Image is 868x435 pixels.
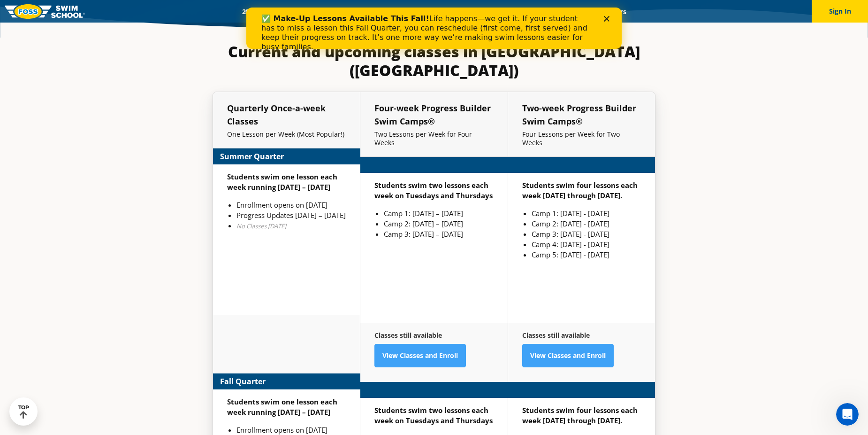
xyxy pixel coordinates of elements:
[374,180,493,200] strong: Students swim two lessons each week on Tuesdays and Thursdays
[384,208,494,218] li: Camp 1: [DATE] – [DATE]
[384,229,494,239] li: Camp 3: [DATE] – [DATE]
[246,8,622,49] iframe: Intercom live chat banner
[374,405,493,425] strong: Students swim two lessons each week on Tuesdays and Thursdays
[227,101,346,128] h5: Quarterly Once-a-week Classes
[374,344,466,367] a: View Classes and Enroll
[18,404,29,419] div: TOP
[566,7,595,16] a: Blog
[532,249,641,260] li: Camp 5: [DATE] - [DATE]
[532,218,641,229] li: Camp 2: [DATE] - [DATE]
[522,101,641,128] h5: Two-week Progress Builder Swim Camps®
[220,151,284,162] strong: Summer Quarter
[15,7,183,16] b: ✅ Make-Up Lessons Available This Fall!
[227,397,337,417] strong: Students swim one lesson each week running [DATE] – [DATE]
[522,344,614,367] a: View Classes and Enroll
[374,101,494,128] h5: Four-week Progress Builder Swim Camps®
[522,405,638,425] strong: Students swim four lessons each week [DATE] through [DATE].
[466,7,566,16] a: Swim Like [PERSON_NAME]
[595,7,634,16] a: Careers
[358,8,367,14] div: Close
[532,229,641,239] li: Camp 3: [DATE] - [DATE]
[522,180,638,200] strong: Students swim four lessons each week [DATE] through [DATE].
[5,4,85,19] img: FOSS Swim School Logo
[836,403,859,426] iframe: Intercom live chat
[532,239,641,249] li: Camp 4: [DATE] - [DATE]
[532,208,641,218] li: Camp 1: [DATE] - [DATE]
[220,376,266,387] strong: Fall Quarter
[227,172,337,192] strong: Students swim one lesson each week running [DATE] – [DATE]
[384,218,494,229] li: Camp 2: [DATE] – [DATE]
[522,130,641,147] p: Four Lessons per Week for Two Weeks
[414,7,467,16] a: About FOSS
[213,42,655,80] h3: Current and upcoming classes in [GEOGRAPHIC_DATA] ([GEOGRAPHIC_DATA])
[374,130,494,147] p: Two Lessons per Week for Four Weeks
[236,222,286,230] em: No Classes [DATE]
[234,7,292,16] a: 2025 Calendar
[236,210,346,220] li: Progress Updates [DATE] – [DATE]
[227,130,346,139] p: One Lesson per Week (Most Popular!)
[332,7,414,16] a: Swim Path® Program
[236,425,346,435] li: Enrollment opens on [DATE]
[15,7,345,44] div: Life happens—we get it. If your student has to miss a lesson this Fall Quarter, you can reschedul...
[374,331,442,340] strong: Classes still available
[236,200,346,210] li: Enrollment opens on [DATE]
[522,331,590,340] strong: Classes still available
[292,7,332,16] a: Schools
